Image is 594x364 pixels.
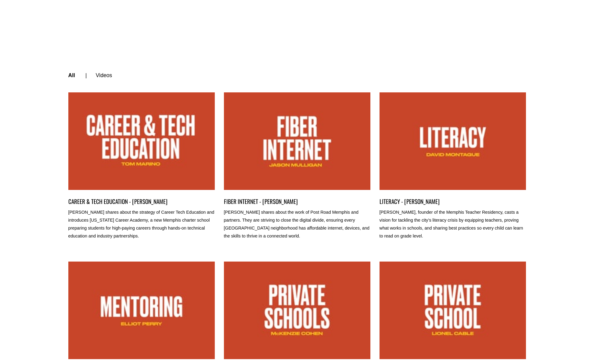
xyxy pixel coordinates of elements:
p: [PERSON_NAME] shares about the work of Post Road Memphis and partners. They are striving to close... [224,209,370,240]
p: [PERSON_NAME], founder of the Memphis Teacher Residency, casts a vision for tackling the city’s l... [380,209,526,240]
a: PRIVATE EDUCATION - LIONEL CABLE [380,262,526,359]
a: LITERACY - DAVID MONTAGUE [380,92,526,190]
a: FIBER INTERNET - JASON MULLIGAN [224,92,370,190]
a: MENTORING - ELLIOT PERRY [68,262,215,359]
nav: categories [68,54,526,97]
a: CAREER & TECH EDUCATION - TOM MARINO [68,92,215,190]
a: CAREER & TECH EDUCATION - [PERSON_NAME] [68,198,215,206]
a: Videos [96,72,112,78]
a: LITERACY - [PERSON_NAME] [380,198,526,206]
span: | [85,72,87,78]
a: All [68,72,75,78]
a: PRIVATE EDUCATION - MCKENZIE COHEN [224,262,370,359]
p: [PERSON_NAME] shares about the strategy of Career Tech Education and introduces [US_STATE] Career... [68,209,215,240]
a: FIBER INTERNET - [PERSON_NAME] [224,198,370,206]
